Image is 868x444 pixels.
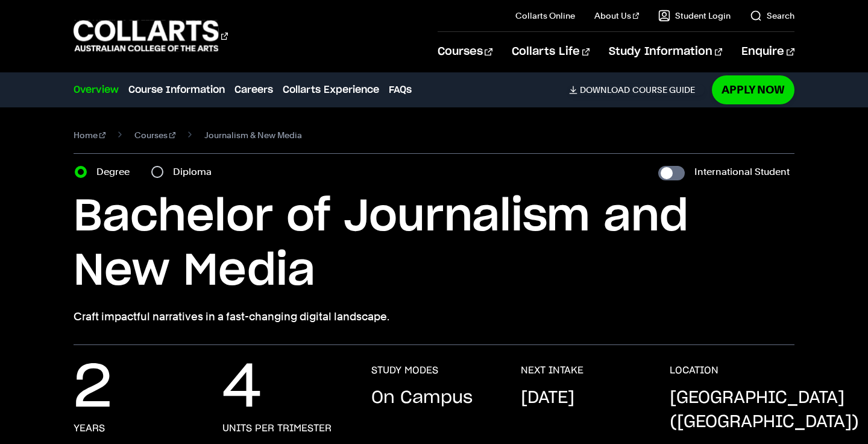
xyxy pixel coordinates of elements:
[580,84,630,95] span: Download
[569,84,705,95] a: DownloadCourse Guide
[521,364,583,376] h3: NEXT INTAKE
[694,163,790,180] label: International Student
[96,163,137,180] label: Degree
[371,386,473,410] p: On Campus
[670,386,859,434] p: [GEOGRAPHIC_DATA] ([GEOGRAPHIC_DATA])
[74,190,794,299] h1: Bachelor of Journalism and New Media
[750,10,794,22] a: Search
[283,83,379,97] a: Collarts Experience
[234,83,273,97] a: Careers
[222,422,332,434] h3: units per trimester
[222,364,262,413] p: 4
[670,364,719,376] h3: LOCATION
[521,386,574,410] p: [DATE]
[609,32,722,72] a: Study Information
[515,10,575,22] a: Collarts Online
[741,32,794,72] a: Enquire
[74,19,228,53] div: Go to homepage
[134,127,175,144] a: Courses
[371,364,438,376] h3: STUDY MODES
[594,10,639,22] a: About Us
[74,364,112,413] p: 2
[173,163,219,180] label: Diploma
[74,127,105,144] a: Home
[712,75,794,104] a: Apply Now
[438,32,492,72] a: Courses
[74,308,794,325] p: Craft impactful narratives in a fast-changing digital landscape.
[128,83,225,97] a: Course Information
[204,127,302,144] span: Journalism & New Media
[389,83,412,97] a: FAQs
[74,83,119,97] a: Overview
[512,32,590,72] a: Collarts Life
[658,10,731,22] a: Student Login
[74,422,105,434] h3: years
